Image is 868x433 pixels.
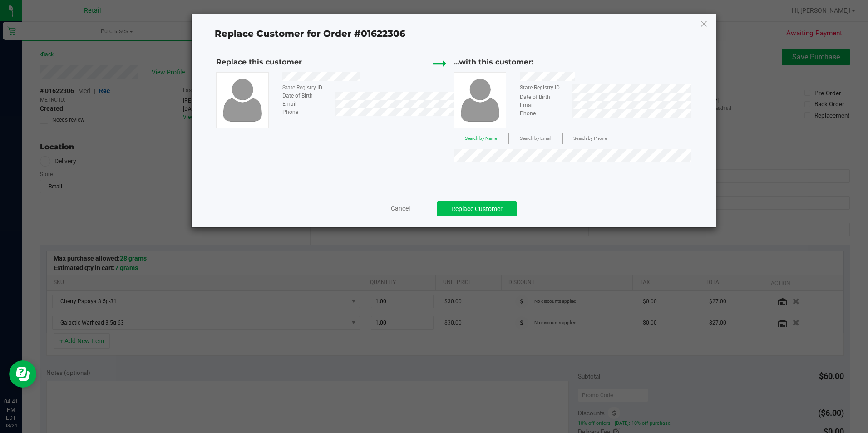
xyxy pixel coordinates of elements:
[520,136,551,141] span: Search by Email
[276,84,335,92] div: State Registry ID
[456,76,504,123] img: user-icon.png
[513,109,572,118] div: Phone
[216,58,302,66] span: Replace this customer
[465,136,497,141] span: Search by Name
[391,205,410,212] span: Cancel
[209,26,411,42] span: Replace Customer for Order #01622306
[276,100,335,108] div: Email
[276,92,335,100] div: Date of Birth
[9,360,36,388] iframe: Resource center
[218,76,266,123] img: user-icon.png
[437,201,517,216] button: Replace Customer
[513,101,572,109] div: Email
[573,136,607,141] span: Search by Phone
[276,108,335,116] div: Phone
[513,84,572,92] div: State Registry ID
[513,93,572,101] div: Date of Birth
[454,58,533,66] span: ...with this customer:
